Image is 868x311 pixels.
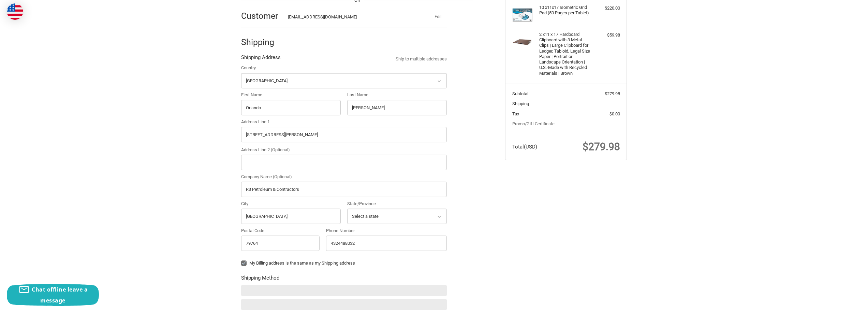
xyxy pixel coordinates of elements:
[241,173,447,180] label: Company Name
[593,5,620,12] div: $220.00
[241,91,341,98] label: First Name
[539,5,591,16] h4: 10 x 11x17 Isometric Grid Pad (50 Pages per Tablet)
[347,91,447,98] label: Last Name
[539,32,591,76] h4: 2 x 11 x 17 Hardboard Clipboard with 3 Metal Clips | Large Clipboard for Ledger, Tabloid, Legal S...
[241,118,447,125] label: Address Line 1
[593,32,620,39] div: $59.98
[617,101,620,106] span: --
[241,227,320,234] label: Postal Code
[241,146,447,153] label: Address Line 2
[583,141,620,153] span: $279.98
[241,37,281,47] h2: Shipping
[241,65,447,71] label: Country
[396,56,447,62] a: Ship to multiple addresses
[512,121,555,126] a: Promo/Gift Certificate
[273,174,292,179] small: (Optional)
[241,11,281,21] h2: Customer
[347,200,447,207] label: State/Province
[512,91,528,96] span: Subtotal
[429,12,447,22] button: Edit
[512,101,529,106] span: Shipping
[605,91,620,96] span: $279.98
[241,260,447,266] label: My Billing address is the same as my Shipping address
[241,274,279,285] legend: Shipping Method
[812,293,868,311] iframe: Google Customer Reviews
[241,54,281,65] legend: Shipping Address
[7,3,23,20] img: duty and tax information for United States
[512,111,519,116] span: Tax
[512,144,537,150] span: Total (USD)
[32,286,88,304] span: Chat offline leave a message
[326,227,447,234] label: Phone Number
[271,147,290,152] small: (Optional)
[609,111,620,116] span: $0.00
[241,200,341,207] label: City
[288,14,416,20] div: [EMAIL_ADDRESS][DOMAIN_NAME]
[7,284,99,306] button: Chat offline leave a message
